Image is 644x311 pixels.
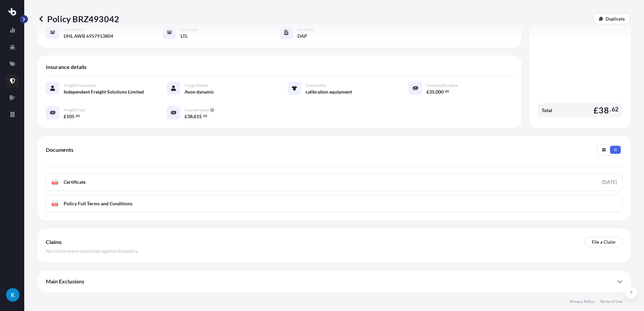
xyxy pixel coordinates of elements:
span: 000 [436,90,444,94]
span: Cargo Owner [185,83,208,88]
span: 615 [194,114,202,119]
span: 38 [599,106,609,114]
span: , [434,90,436,94]
p: Duplicate [606,15,625,22]
text: PDF [53,182,57,184]
a: File a Claim [585,237,622,247]
p: File a Claim [592,239,615,245]
span: . [444,90,445,93]
span: Certificate [64,179,86,185]
span: Commodity Value [426,83,458,88]
span: 105 [66,114,74,119]
span: 00 [76,115,80,117]
a: Privacy Policy [570,299,594,304]
span: Insured Value [185,107,209,113]
p: Policy BRZ493042 [38,13,119,24]
span: 50 [203,115,207,117]
span: £ [185,114,187,119]
span: Freight Cost [64,107,85,113]
span: K [11,291,15,298]
span: 35 [429,90,434,94]
span: . [75,115,75,117]
span: Avon dynamic [185,89,214,95]
a: PDFCertificate[DATE] [46,173,622,191]
span: Total [542,107,552,114]
span: Claims [46,239,62,245]
span: 38 [187,114,193,119]
span: , [193,114,194,119]
span: £ [64,114,66,119]
span: . [610,107,611,111]
span: £ [426,90,429,94]
text: PDF [53,203,57,206]
a: Duplicate [593,13,631,24]
span: 62 [612,107,618,111]
span: 00 [445,90,449,93]
span: Insurance details [46,64,87,70]
span: Independent Freight Solutions Limited [64,89,144,95]
div: [DATE] [602,179,617,185]
span: Main Exclusions [46,278,84,285]
a: PDFPolicy Full Terms and Conditions [46,195,622,212]
span: calibration equipment [305,89,352,95]
span: Documents [46,146,73,153]
span: . [202,115,203,117]
span: £ [593,106,599,114]
span: Commodity [305,83,326,88]
span: No claims were submitted against this policy . [46,248,138,254]
span: Policy Full Terms and Conditions [64,200,132,207]
div: Main Exclusions [46,273,622,289]
span: Freight Forwarder [64,83,96,88]
a: Terms of Use [600,299,622,304]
